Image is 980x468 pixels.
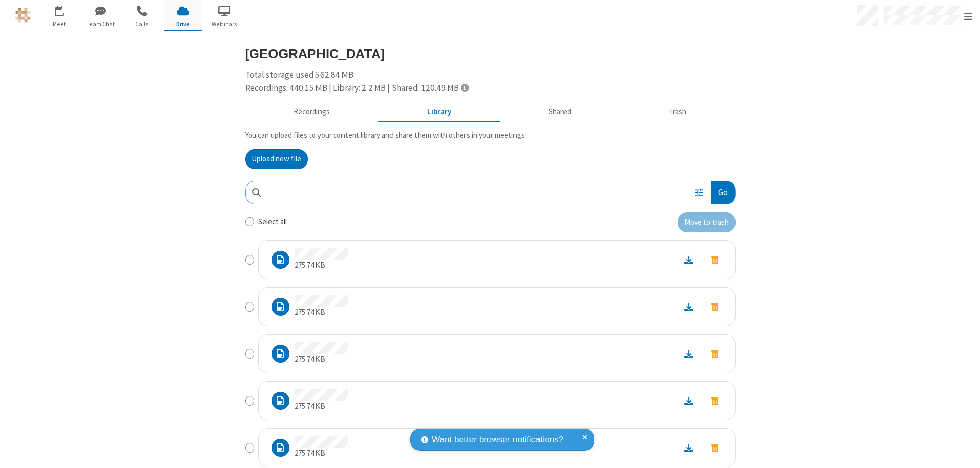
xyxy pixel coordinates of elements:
[675,301,702,313] a: Download file
[702,253,727,267] button: Move to trash
[675,254,702,266] a: Download file
[702,394,727,408] button: Move to trash
[379,103,500,122] button: Content library
[245,103,379,122] button: Recorded meetings
[258,216,287,228] label: Select all
[702,347,727,361] button: Move to trash
[500,103,620,122] button: Shared during meetings
[295,354,348,365] p: 275.74 KB
[40,19,78,29] span: Meet
[15,8,31,23] img: QA Selenium DO NOT DELETE OR CHANGE
[245,46,736,61] h3: [GEOGRAPHIC_DATA]
[245,82,736,95] div: Recordings: 440.15 MB | Library: 2.2 MB | Shared: 120.49 MB
[432,433,563,447] span: Want better browser notifications?
[81,19,119,29] span: Team Chat
[245,68,736,95] div: Total storage used 562.84 MB
[678,212,736,232] button: Move to trash
[702,300,727,314] button: Move to trash
[295,307,348,318] p: 275.74 KB
[295,260,348,271] p: 275.74 KB
[620,103,736,122] button: Trash
[675,442,702,454] a: Download file
[295,401,348,412] p: 275.74 KB
[675,395,702,407] a: Download file
[205,19,243,29] span: Webinars
[164,19,202,29] span: Drive
[61,6,68,13] div: 5
[702,441,727,455] button: Move to trash
[245,130,736,142] p: You can upload files to your content library and share them with others in your meetings
[295,448,348,459] p: 275.74 KB
[711,181,734,204] button: Go
[122,19,161,29] span: Calls
[461,83,469,92] span: Totals displayed include files that have been moved to the trash.
[675,348,702,360] a: Download file
[245,149,308,170] button: Upload new file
